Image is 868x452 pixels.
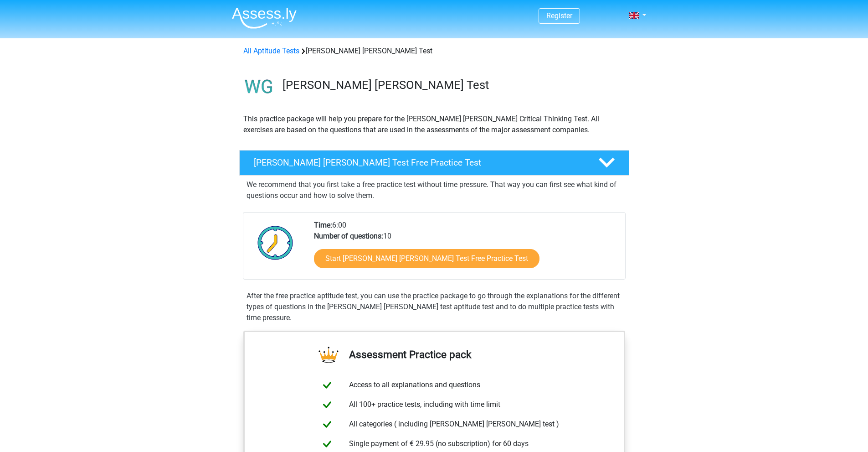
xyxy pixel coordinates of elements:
[546,11,572,20] a: Register
[236,150,633,176] a: [PERSON_NAME] [PERSON_NAME] Test Free Practice Test
[243,114,625,135] p: This practice package will help you prepare for the [PERSON_NAME] [PERSON_NAME] Critical Thinking...
[243,47,299,55] a: All Aptitude Tests
[243,291,626,323] div: After the free practice aptitude test, you can use the practice package to go through the explana...
[240,68,278,106] img: watson glaser test
[282,78,622,92] h3: [PERSON_NAME] [PERSON_NAME] Test
[247,179,622,201] p: We recommend that you first take a free practice test without time pressure. That way you can fir...
[252,220,298,265] img: Clock
[254,157,584,168] h4: [PERSON_NAME] [PERSON_NAME] Test Free Practice Test
[314,221,332,229] b: Time:
[314,232,383,240] b: Number of questions:
[314,249,539,268] a: Start [PERSON_NAME] [PERSON_NAME] Test Free Practice Test
[307,220,625,279] div: 6:00 10
[232,7,297,29] img: Assessly
[240,46,629,57] div: [PERSON_NAME] [PERSON_NAME] Test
